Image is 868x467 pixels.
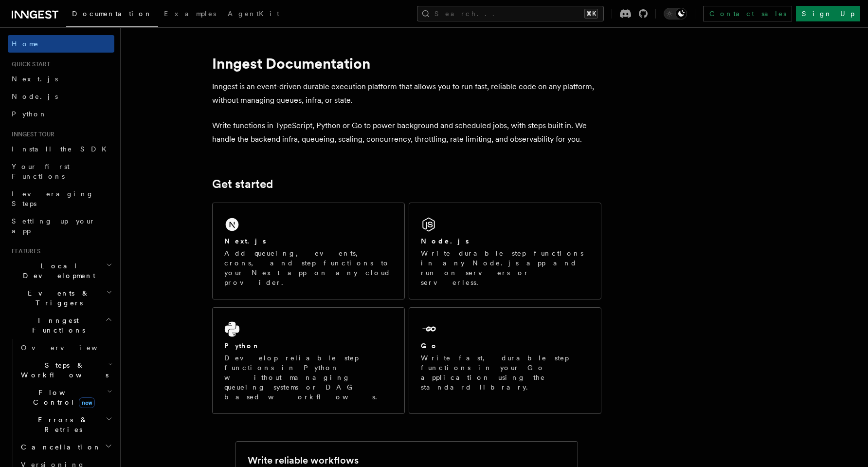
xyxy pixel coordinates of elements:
[409,307,601,414] a: GoWrite fast, durable step functions in your Go application using the standard library.
[212,203,405,299] a: Next.jsAdd queueing, events, crons, and step functions to your Next app on any cloud provider.
[8,131,54,138] span: Inngest tour
[12,145,112,153] span: Install the SDK
[17,384,114,411] button: Flow Controlnew
[8,288,106,308] span: Events & Triggers
[8,312,114,339] button: Inngest Functions
[8,70,114,88] a: Next.js
[12,39,39,49] span: Home
[212,177,273,191] a: Get started
[17,411,114,438] button: Errors & Retries
[164,10,216,18] span: Examples
[417,6,604,21] button: Search...⌘K
[8,261,106,280] span: Local Development
[664,8,687,19] button: Toggle dark mode
[584,9,598,19] kbd: ⌘K
[17,442,101,452] span: Cancellation
[8,212,114,240] a: Setting up your app
[21,344,121,352] span: Overview
[224,248,393,287] p: Add queueing, events, crons, and step functions to your Next app on any cloud provider.
[8,316,105,335] span: Inngest Functions
[796,6,860,21] a: Sign Up
[212,119,601,146] p: Write functions in TypeScript, Python or Go to power background and scheduled jobs, with steps bu...
[421,236,469,246] h2: Node.js
[17,388,107,407] span: Flow Control
[212,55,601,72] h1: Inngest Documentation
[17,360,108,380] span: Steps & Workflows
[224,353,393,402] p: Develop reliable step functions in Python without managing queueing systems or DAG based workflows.
[8,158,114,185] a: Your first Functions
[12,190,94,207] span: Leveraging Steps
[212,80,601,107] p: Inngest is an event-driven durable execution platform that allows you to run fast, reliable code ...
[228,10,279,18] span: AgentKit
[8,185,114,212] a: Leveraging Steps
[17,438,114,456] button: Cancellation
[248,453,359,467] h2: Write reliable workflows
[12,75,58,83] span: Next.js
[8,88,114,105] a: Node.js
[17,339,114,356] a: Overview
[8,140,114,158] a: Install the SDK
[79,397,95,408] span: new
[8,257,114,284] button: Local Development
[8,247,40,255] span: Features
[66,3,158,27] a: Documentation
[17,415,106,434] span: Errors & Retries
[8,35,114,53] a: Home
[17,356,114,384] button: Steps & Workflows
[703,6,792,21] a: Contact sales
[222,3,285,26] a: AgentKit
[409,203,601,299] a: Node.jsWrite durable step functions in any Node.js app and run on servers or serverless.
[8,60,50,68] span: Quick start
[421,248,589,287] p: Write durable step functions in any Node.js app and run on servers or serverless.
[158,3,222,26] a: Examples
[12,93,58,100] span: Node.js
[12,110,47,118] span: Python
[12,163,70,180] span: Your first Functions
[8,105,114,123] a: Python
[8,284,114,312] button: Events & Triggers
[224,341,260,351] h2: Python
[72,10,152,18] span: Documentation
[421,341,438,351] h2: Go
[212,307,405,414] a: PythonDevelop reliable step functions in Python without managing queueing systems or DAG based wo...
[12,217,95,235] span: Setting up your app
[421,353,589,392] p: Write fast, durable step functions in your Go application using the standard library.
[224,236,266,246] h2: Next.js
